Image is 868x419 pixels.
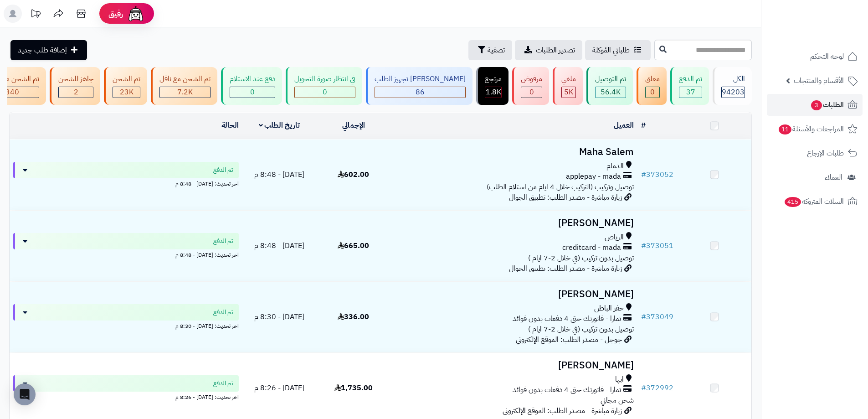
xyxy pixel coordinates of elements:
span: تمارا - فاتورتك حتى 4 دفعات بدون فوائد [513,314,621,324]
span: تمارا - فاتورتك حتى 4 دفعات بدون فوائد [513,385,621,395]
div: 0 [521,87,542,98]
a: الحالة [221,120,239,131]
a: جاهز للشحن 2 [48,67,102,105]
div: دفع عند الاستلام [230,74,275,84]
div: 2 [59,87,93,98]
div: معلق [645,74,660,84]
span: الرياض [605,232,624,243]
div: الكل [721,74,745,84]
span: الأقسام والمنتجات [794,74,844,87]
span: تصدير الطلبات [536,45,575,56]
span: creditcard - mada [562,243,621,253]
div: مرفوض [521,74,542,84]
img: ai-face.png [127,5,145,23]
a: تصدير الطلبات [515,40,582,60]
a: معلق 0 [635,67,668,105]
a: تم الشحن مع ناقل 7.2K [149,67,219,105]
span: طلباتي المُوكلة [592,45,630,56]
a: إضافة طلب جديد [10,40,87,60]
span: 37 [686,87,695,98]
span: 0 [323,87,327,98]
span: توصيل بدون تركيب (في خلال 2-7 ايام ) [528,253,634,264]
a: ملغي 5K [551,67,585,105]
div: 86 [375,87,465,98]
span: 94203 [722,87,745,98]
a: الطلبات3 [767,94,863,116]
span: جوجل - مصدر الطلب: الموقع الإلكتروني [516,334,622,345]
span: [DATE] - 8:48 م [254,169,304,180]
span: تم الدفع [213,379,233,388]
div: اخر تحديث: [DATE] - 8:30 م [13,321,239,330]
span: 0 [650,87,655,98]
span: 1.8K [486,87,501,98]
span: توصيل وتركيب (التركيب خلال 4 ايام من استلام الطلب) [487,181,634,192]
a: مرتجع 1.8K [474,67,510,105]
span: 11 [779,124,791,134]
span: 1,735.00 [334,383,373,393]
span: [DATE] - 8:26 م [254,383,304,393]
span: زيارة مباشرة - مصدر الطلب: الموقع الإلكتروني [503,405,622,416]
a: [PERSON_NAME] تجهيز الطلب 86 [364,67,474,105]
a: تم التوصيل 56.4K [585,67,635,105]
span: # [641,240,646,251]
a: الكل94203 [711,67,754,105]
span: 0 [250,87,255,98]
span: طلبات الإرجاع [807,147,844,160]
a: #373052 [641,169,673,180]
img: logo-2.png [806,26,859,45]
span: ابها [615,374,624,385]
div: 0 [295,87,355,98]
div: تم التوصيل [595,74,626,84]
div: 1804 [485,87,501,98]
span: # [641,383,646,393]
div: اخر تحديث: [DATE] - 8:48 م [13,178,239,188]
h3: [PERSON_NAME] [394,360,634,371]
a: السلات المتروكة415 [767,191,863,212]
a: الإجمالي [342,120,365,131]
div: ملغي [561,74,576,84]
span: 23K [120,87,134,98]
span: 602.00 [338,169,369,180]
a: مرفوض 0 [510,67,551,105]
div: 7223 [160,87,210,98]
span: 336.00 [338,311,369,322]
a: المراجعات والأسئلة11 [767,118,863,140]
div: 37 [679,87,702,98]
a: # [641,120,646,131]
span: 340 [5,87,19,98]
div: 4954 [562,87,575,98]
a: تاريخ الطلب [259,120,300,131]
button: تصفية [468,40,512,60]
span: 7.2K [177,87,193,98]
h3: [PERSON_NAME] [394,218,634,228]
span: رفيق [108,8,123,19]
span: تم الدفع [213,166,233,175]
div: 22956 [113,87,140,98]
span: تصفية [488,45,505,56]
a: العميل [614,120,634,131]
div: اخر تحديث: [DATE] - 8:48 م [13,249,239,259]
div: 56444 [596,87,626,98]
span: تم الدفع [213,308,233,317]
h3: Maha Salem [394,147,634,157]
div: [PERSON_NAME] تجهيز الطلب [375,74,466,84]
a: العملاء [767,166,863,188]
a: في انتظار صورة التحويل 0 [284,67,364,105]
span: # [641,311,646,322]
div: في انتظار صورة التحويل [294,74,355,84]
span: 56.4K [601,87,621,98]
div: تم الشحن مع ناقل [159,74,211,84]
span: 5K [564,87,573,98]
span: # [641,169,646,180]
span: زيارة مباشرة - مصدر الطلب: تطبيق الجوال [509,192,622,203]
span: إضافة طلب جديد [18,45,67,56]
div: اخر تحديث: [DATE] - 8:26 م [13,392,239,401]
a: طلبات الإرجاع [767,142,863,164]
span: 665.00 [338,240,369,251]
a: دفع عند الاستلام 0 [219,67,284,105]
span: زيارة مباشرة - مصدر الطلب: تطبيق الجوال [509,263,622,274]
span: [DATE] - 8:48 م [254,240,304,251]
div: تم الدفع [679,74,702,84]
h3: [PERSON_NAME] [394,289,634,300]
div: 0 [230,87,275,98]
